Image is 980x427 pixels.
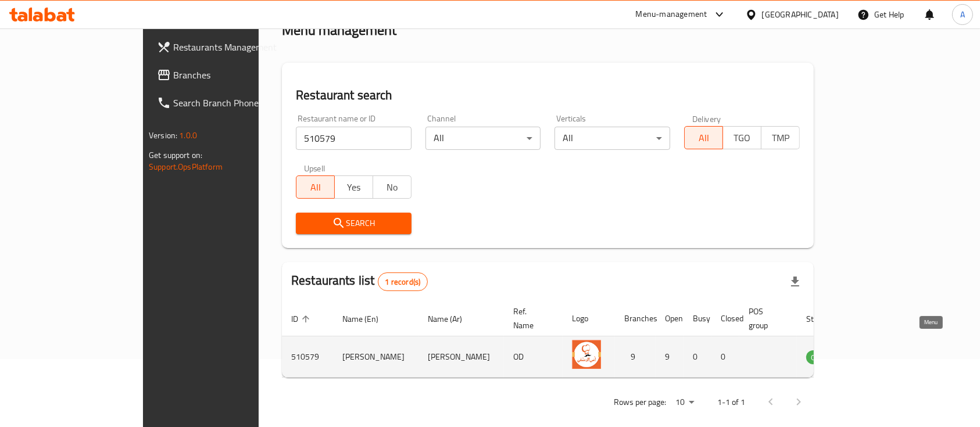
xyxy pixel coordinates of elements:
span: 1.0.0 [179,128,197,143]
span: TGO [728,130,757,146]
span: Ref. Name [513,304,549,332]
span: POS group [749,304,783,332]
a: Search Branch Phone [148,89,307,117]
label: Upsell [304,164,326,172]
div: Export file [781,268,809,296]
div: OPEN [806,350,835,364]
span: No [378,179,407,196]
h2: Menu management [282,21,396,40]
td: [PERSON_NAME] [333,336,419,378]
th: Branches [615,301,656,336]
div: All [425,127,541,150]
span: Name (Ar) [428,312,477,326]
td: 0 [711,336,739,378]
span: All [689,130,718,146]
span: Yes [339,179,369,196]
span: Search [305,216,402,231]
button: TMP [761,126,800,149]
a: Support.OpsPlatform [149,159,223,174]
button: TGO [723,126,761,149]
td: 9 [615,336,656,378]
button: All [296,175,335,199]
a: Restaurants Management [148,33,307,61]
table: enhanced table [282,301,898,378]
span: Search Branch Phone [173,96,298,110]
button: All [684,126,723,149]
span: Restaurants Management [173,40,298,54]
span: 1 record(s) [378,277,428,288]
div: Menu-management [636,8,707,21]
td: 510579 [282,336,333,378]
div: [GEOGRAPHIC_DATA] [762,8,839,21]
div: All [555,127,670,150]
th: Logo [563,301,615,336]
span: Version: [149,128,177,143]
span: A [960,8,965,21]
p: 1-1 of 1 [717,395,745,410]
span: All [301,179,330,196]
span: TMP [766,130,795,146]
td: 9 [656,336,684,378]
span: ID [291,312,313,326]
label: Delivery [692,114,721,123]
th: Closed [711,301,739,336]
button: Yes [334,175,373,199]
button: No [373,175,412,199]
span: OPEN [806,351,835,364]
span: Get support on: [149,148,202,163]
div: Total records count [378,272,428,291]
button: Search [296,213,412,234]
img: Anas Al Demeshky [572,340,601,369]
h2: Restaurants list [291,272,428,291]
th: Busy [684,301,711,336]
th: Open [656,301,684,336]
p: Rows per page: [614,395,666,410]
input: Search for restaurant name or ID.. [296,127,412,150]
h2: Restaurant search [296,87,800,104]
a: Branches [148,61,307,89]
td: 0 [684,336,711,378]
div: Rows per page: [671,394,699,411]
td: [PERSON_NAME] [419,336,504,378]
td: OD [504,336,563,378]
span: Branches [173,68,298,82]
span: Name (En) [342,312,394,326]
span: Status [806,312,844,326]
